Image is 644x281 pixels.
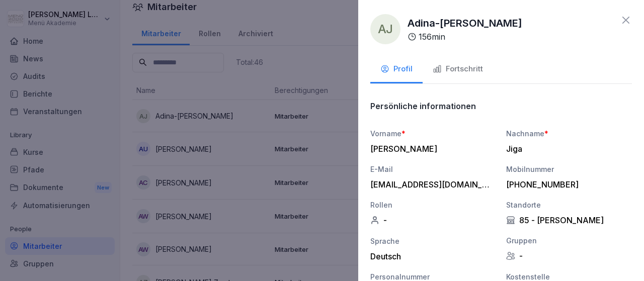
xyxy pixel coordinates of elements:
[370,251,496,261] div: Deutsch
[506,215,632,225] div: 85 - [PERSON_NAME]
[506,164,632,174] div: Mobilnummer
[506,200,632,210] div: Standorte
[423,56,493,83] button: Fortschritt
[419,31,445,43] p: 156 min
[370,101,476,111] p: Persönliche informationen
[370,179,491,190] div: [EMAIL_ADDRESS][DOMAIN_NAME]
[370,164,496,174] div: E-Mail
[506,128,632,139] div: Nachname
[370,144,491,154] div: [PERSON_NAME]
[370,236,496,246] div: Sprache
[506,251,632,261] div: -
[506,235,632,246] div: Gruppen
[506,179,627,190] div: [PHONE_NUMBER]
[408,16,522,31] p: Adina-[PERSON_NAME]
[370,14,400,44] div: AJ
[506,144,627,154] div: Jiga
[370,56,423,83] button: Profil
[370,200,496,210] div: Rollen
[370,215,496,225] div: -
[380,63,413,75] div: Profil
[433,63,483,75] div: Fortschritt
[370,128,496,139] div: Vorname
